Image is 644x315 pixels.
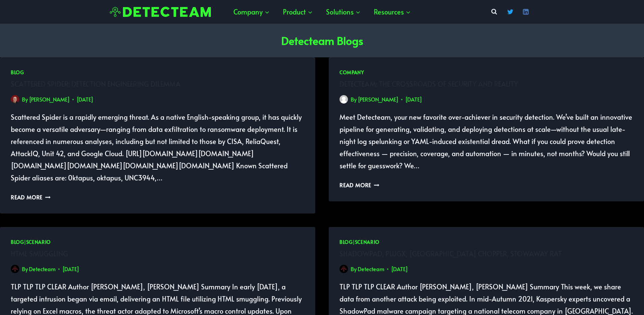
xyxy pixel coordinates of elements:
a: Scenario [26,239,51,245]
a: Scattered Spider: Detection Engineering Dilemma [11,79,181,89]
a: Resources [367,2,417,22]
a: [PERSON_NAME] [29,95,70,103]
a: HTML Smuggling [11,249,68,258]
a: Author image [340,95,348,104]
span: By [22,264,28,274]
a: Twitter [504,5,517,19]
time: [DATE] [76,94,93,104]
span: | [340,239,380,245]
a: Blog [11,69,24,76]
span: | [11,239,51,245]
a: Author image [11,265,19,273]
a: Detecteam [358,265,384,273]
img: Avatar photo [340,265,348,273]
span: By [22,94,28,104]
button: View Search Form [488,6,500,18]
time: [DATE] [62,264,79,274]
nav: Primary Navigation [227,2,417,22]
a: [PERSON_NAME] [358,95,398,103]
a: Company [340,69,364,76]
a: Linkedin [519,5,533,19]
span: Company [233,6,269,18]
span: Solutions [326,6,360,18]
a: Solutions [319,2,367,22]
a: Company [227,2,276,22]
img: Detecteam [110,7,211,17]
a: Read More [11,193,51,201]
time: [DATE] [391,264,408,274]
a: Blog [340,239,353,245]
span: By [351,264,357,274]
a: Blog [11,239,24,245]
a: Shadowpad, PlugX, [GEOGRAPHIC_DATA] Chopper, Stowaway RAT [340,249,562,258]
span: By [351,94,357,104]
img: Avatar photo [11,265,19,273]
img: Avatar photo [340,95,348,104]
a: Product [276,2,319,22]
a: Detecteam: The Crossroads of Security and Reality [340,79,518,89]
span: Product [283,6,313,18]
a: Author image [11,95,19,104]
p: Meet Detecteam, your new favorite over-achiever in security detection. We’ve built an innovative ... [340,111,633,172]
span: Resources [374,6,411,18]
a: Detecteam [29,265,56,273]
h1: Detecteam Blogs [281,32,363,49]
a: Author image [340,265,348,273]
a: Read More [340,181,379,189]
img: Avatar photo [11,95,19,104]
p: Scattered Spider is a rapidly emerging threat. As a native English-speaking group, it has quickly... [11,111,304,184]
time: [DATE] [405,94,422,104]
a: Scenario [355,239,380,245]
